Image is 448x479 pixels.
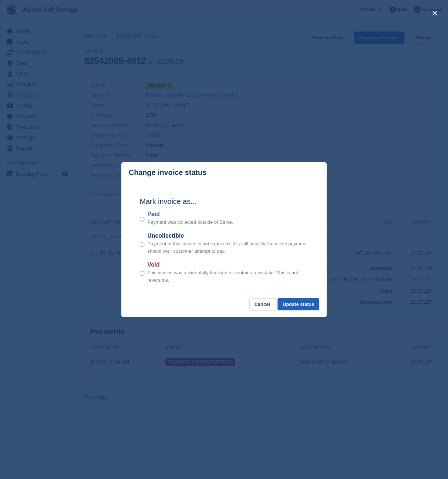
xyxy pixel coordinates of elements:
p: Payment was collected outside of Stripe. [147,219,233,226]
button: close [429,7,441,19]
p: This invoice was accidentally finalised or contains a mistake. This is not reversible. [147,269,308,284]
label: Uncollectible [147,231,308,240]
p: Payment of this invoice is not expected. It is still possible to collect payment should your cust... [147,240,308,255]
button: Cancel [249,298,275,310]
button: Update status [278,298,319,310]
p: Change invoice status [129,168,206,177]
label: Void [147,260,308,269]
label: Paid [147,210,233,219]
h2: Mark invoice as... [140,196,308,207]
